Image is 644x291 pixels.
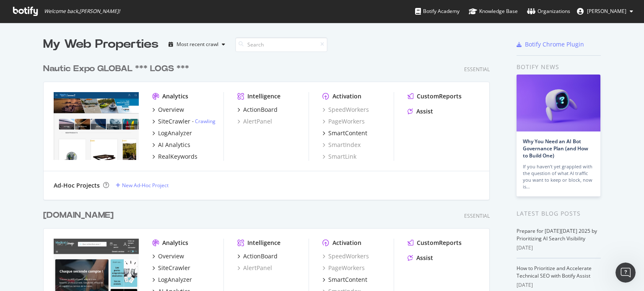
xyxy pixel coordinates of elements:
[158,106,184,114] div: Overview
[43,209,114,221] div: [DOMAIN_NAME]
[158,152,197,161] div: RealKeywords
[322,276,367,284] a: SmartContent
[152,129,192,137] a: LogAnalyzer
[165,38,229,51] button: Most recent crawl
[328,129,367,137] div: SmartContent
[177,42,218,47] div: Most recent crawl
[517,265,592,279] a: How to Prioritize and Accelerate Technical SEO with Botify Assist
[152,152,197,161] a: RealKeywords
[54,92,139,160] img: www.nauticexpo.com
[237,106,278,114] a: ActionBoard
[247,92,280,100] div: Intelligence
[152,276,192,284] a: LogAnalyzer
[408,254,433,262] a: Assist
[417,239,462,247] div: CustomReports
[195,118,216,125] a: Crawling
[408,92,462,100] a: CustomReports
[158,252,184,260] div: Overview
[43,36,158,53] div: My Web Properties
[152,117,216,126] a: SiteCrawler- Crawling
[322,117,365,126] a: PageWorkers
[523,163,594,190] div: If you haven’t yet grappled with the question of what AI traffic you want to keep or block, now is…
[464,66,490,73] div: Essential
[517,281,601,289] div: [DATE]
[54,181,100,190] div: Ad-Hoc Projects
[517,227,597,242] a: Prepare for [DATE][DATE] 2025 by Prioritizing AI Search Visibility
[587,8,626,15] span: Julien Lami
[237,117,272,126] a: AlertPanel
[408,107,433,116] a: Assist
[415,7,460,15] div: Botify Academy
[469,7,518,15] div: Knowledge Base
[416,107,433,116] div: Assist
[322,141,361,149] a: SmartIndex
[517,75,600,131] img: Why You Need an AI Bot Governance Plan (and How to Build One)
[332,92,361,100] div: Activation
[615,263,636,283] iframe: Intercom live chat
[332,239,361,247] div: Activation
[235,37,327,52] input: Search
[517,244,601,252] div: [DATE]
[122,182,169,189] div: New Ad-Hoc Project
[417,92,462,100] div: CustomReports
[44,8,120,15] span: Welcome back, [PERSON_NAME] !
[162,239,188,247] div: Analytics
[158,276,192,284] div: LogAnalyzer
[158,264,190,272] div: SiteCrawler
[43,209,117,221] a: [DOMAIN_NAME]
[116,182,169,189] a: New Ad-Hoc Project
[517,62,601,72] div: Botify news
[322,252,369,260] a: SpeedWorkers
[464,212,490,219] div: Essential
[152,264,190,272] a: SiteCrawler
[322,106,369,114] a: SpeedWorkers
[247,239,280,247] div: Intelligence
[525,40,584,49] div: Botify Chrome Plugin
[152,141,190,149] a: AI Analytics
[43,63,189,75] div: Nautic Expo GLOBAL *** LOGS ***
[527,7,570,15] div: Organizations
[243,106,278,114] div: ActionBoard
[158,117,190,126] div: SiteCrawler
[416,254,433,262] div: Assist
[322,264,365,272] a: PageWorkers
[517,209,601,218] div: Latest Blog Posts
[322,152,356,161] a: SmartLink
[237,264,272,272] a: AlertPanel
[158,129,192,137] div: LogAnalyzer
[152,252,184,260] a: Overview
[523,138,588,159] a: Why You Need an AI Bot Governance Plan (and How to Build One)
[158,141,190,149] div: AI Analytics
[162,92,188,100] div: Analytics
[328,276,367,284] div: SmartContent
[192,118,216,125] div: -
[237,252,278,260] a: ActionBoard
[243,252,278,260] div: ActionBoard
[517,40,584,49] a: Botify Chrome Plugin
[570,5,640,18] button: [PERSON_NAME]
[322,129,367,137] a: SmartContent
[408,239,462,247] a: CustomReports
[43,63,192,75] a: Nautic Expo GLOBAL *** LOGS ***
[152,106,184,114] a: Overview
